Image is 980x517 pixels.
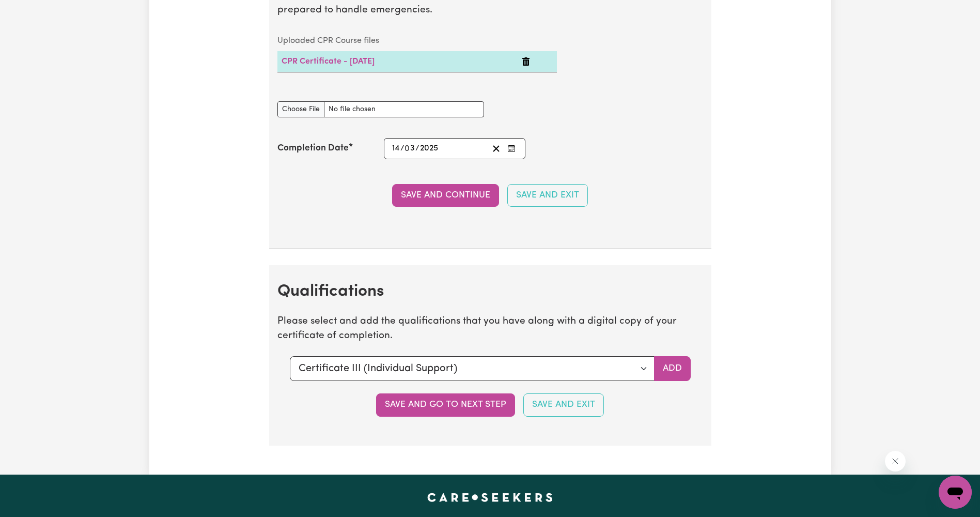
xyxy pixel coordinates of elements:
a: Careseekers home page [427,493,553,501]
span: Need any help? [6,7,63,16]
iframe: Button to launch messaging window [939,476,972,509]
input: ---- [419,142,439,156]
input: -- [392,142,400,156]
span: / [415,144,419,153]
button: Save and Exit [507,184,588,207]
h2: Qualifications [277,282,703,301]
button: Add selected qualification [654,356,691,381]
button: Delete CPR Certificate - 14/03/2025 [522,55,530,68]
a: CPR Certificate - [DATE] [282,57,375,66]
span: 0 [405,144,410,153]
button: Save and Continue [392,184,499,207]
span: / [400,144,405,153]
button: Save and Exit [523,393,604,416]
button: Save and go to next step [376,393,515,416]
button: Clear date [488,142,504,156]
p: Please select and add the qualifications that you have along with a digital copy of your certific... [277,314,703,344]
caption: Uploaded CPR Course files [277,31,557,51]
label: Completion Date [277,142,349,155]
iframe: Close message [885,451,906,472]
button: Enter the Completion Date of your CPR Course [504,142,519,156]
input: -- [405,142,415,156]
